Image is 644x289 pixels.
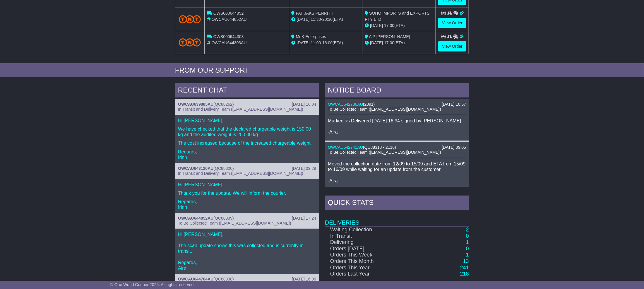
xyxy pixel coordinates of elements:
p: Regards, Irinn [178,199,316,210]
div: [DATE] 16:04 [292,102,316,107]
a: OWCAU644852AU [178,216,213,220]
div: RECENT CHAT [175,83,319,99]
div: - (ETA) [292,16,360,23]
div: NOTICE BOARD [325,83,469,99]
p: Hi [PERSON_NAME], The scan update shows this was collected and is currently in transit. Regards, ... [178,232,316,271]
span: QC88320 [215,166,232,171]
p: Marked as Delivered [DATE] 16:34 signed by [PERSON_NAME] -Aira [328,118,466,135]
span: A P [PERSON_NAME] [369,34,410,39]
span: 17:00 [384,23,394,28]
td: Waiting Collection [325,226,409,233]
div: (ETA) [365,23,433,29]
div: ( ) [328,102,466,107]
span: FAT JAKS PENRITH [296,11,334,16]
div: (ETA) [365,40,433,46]
div: - (ETA) [292,40,360,46]
span: 11:30 [311,17,321,22]
span: 17:00 [384,40,394,45]
p: Moved the collection date from 12/09 to 15/09 and ETA from 15/09 to 16/09 while waiting for an up... [328,161,466,184]
p: Hi [PERSON_NAME], [178,118,316,123]
span: [DATE] [370,23,383,28]
span: QC88338 [215,277,232,281]
img: TNT_Domestic.png [179,15,201,23]
td: Deliveries [325,211,469,226]
span: To Be Collected Team ([EMAIL_ADDRESS][DOMAIN_NAME]) [178,221,291,225]
td: Orders [DATE] [325,246,409,252]
a: 2 [466,227,469,232]
a: 13 [463,258,469,264]
span: © One World Courier 2025. All rights reserved. [110,282,195,287]
span: OWS000644852 [213,11,244,16]
div: [DATE] 09:29 [292,166,316,171]
span: OWS000644303 [213,34,244,39]
span: QC88339 [215,216,232,220]
span: 20:30 [322,17,333,22]
a: 0 [466,233,469,239]
span: 2091 [364,102,374,107]
span: In Transit and Delivery Team ([EMAIL_ADDRESS][DOMAIN_NAME]) [178,171,303,176]
td: Orders Last Year [325,271,409,277]
a: 241 [460,265,469,271]
td: Orders This Week [325,252,409,258]
a: OWCAU642736AU [328,102,363,107]
a: OWCAU642741AU [328,145,363,150]
span: QC88318 - 2116 [364,145,395,150]
span: 16:00 [322,40,333,45]
span: QC88262 [215,102,232,107]
a: 0 [466,246,469,252]
a: 218 [460,271,469,277]
span: [DATE] [370,40,383,45]
td: Delivering [325,239,409,246]
p: The cost increased because of the increased chargeable weight. [178,140,316,146]
p: Thank you for the update. We will inform the courier. [178,190,316,196]
div: [DATE] 09:05 [442,145,466,150]
span: [DATE] [297,17,310,22]
div: [DATE] 16:06 [292,277,316,282]
a: 1 [466,239,469,245]
p: Regards, Irinn [178,149,316,160]
span: To Be Collected Team ([EMAIL_ADDRESS][DOMAIN_NAME]) [328,150,441,155]
span: SOHO IMPORTS and EXPORTS PTY LTD [365,11,429,22]
div: ( ) [178,277,316,282]
p: Hi [PERSON_NAME], [178,182,316,187]
a: View Order [438,41,466,52]
span: To Be Collected Team ([EMAIL_ADDRESS][DOMAIN_NAME]) [328,107,441,112]
td: In Transit [325,233,409,240]
a: View Order [438,18,466,28]
div: FROM OUR SUPPORT [175,66,469,75]
span: MnK Enterprises [296,34,326,39]
a: 1 [466,252,469,258]
div: ( ) [178,166,316,171]
div: [DATE] 17:24 [292,216,316,221]
span: OWCAU644303AU [212,40,247,45]
div: ( ) [178,102,316,107]
span: In Transit and Delivery Team ([EMAIL_ADDRESS][DOMAIN_NAME]) [178,107,303,112]
a: OWCAU643120AU [178,166,213,171]
img: TNT_Domestic.png [179,38,201,46]
a: OWCAU639885AU [178,102,213,107]
div: ( ) [178,216,316,221]
div: Quick Stats [325,196,469,211]
span: OWCAU644852AU [212,17,247,22]
a: OWCAU644764AU [178,277,213,281]
div: [DATE] 10:57 [442,102,466,107]
p: We have checked that the declared chargeable weight is 150.00 kg and the audited weight is 200.00 kg [178,126,316,137]
td: Orders This Year [325,265,409,271]
div: ( ) [328,145,466,150]
span: [DATE] [297,40,310,45]
td: Orders This Month [325,258,409,265]
span: 11:00 [311,40,321,45]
